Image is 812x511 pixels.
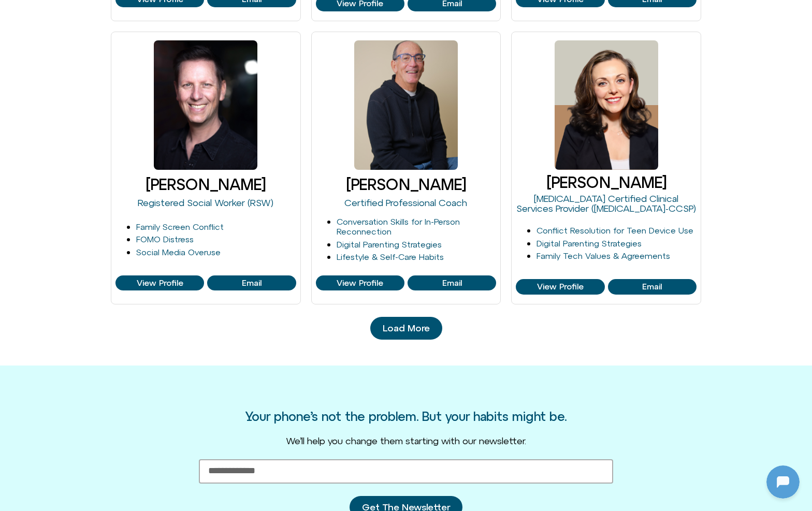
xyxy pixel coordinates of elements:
a: Family Tech Values & Agreements [536,251,670,260]
a: Family Screen Conflict [136,222,224,231]
a: Certified Professional Coach [344,197,467,208]
a: [MEDICAL_DATA] Certified Clinical Services Provider ([MEDICAL_DATA]-CCSP) [516,193,696,214]
a: [PERSON_NAME] [546,173,666,191]
a: FOMO Distress [136,235,194,244]
h2: [DOMAIN_NAME] [31,7,159,20]
p: hi [190,88,196,100]
span: View Profile [337,279,383,288]
textarea: Message Input [18,333,161,344]
a: Social Media Overuse [136,247,221,257]
a: View Profile of Mark Diamond [316,275,404,291]
a: Digital Parenting Strategies [536,239,642,248]
a: Conversation Skills for In-Person Reconnection [337,217,460,236]
span: Email [642,282,662,291]
p: Got it — share your email so I can pick up where we left off or start the quiz with you. [30,215,185,253]
svg: Close Chatbot Button [181,5,198,22]
img: N5FCcHC.png [3,297,17,312]
a: View Profile of Larry Borins [207,275,296,291]
span: We’ll help you change them starting with our newsletter. [286,435,526,446]
p: I notice you stepped away — that’s totally okay. Come back when you’re ready, I’m here to help. [30,270,185,308]
a: [PERSON_NAME] [346,176,466,193]
span: View Profile [137,279,183,288]
p: Hey — I’m [DOMAIN_NAME], your balance coach. Thanks for being here. [30,118,185,143]
svg: Voice Input Button [177,330,194,347]
a: Registered Social Worker (RSW) [138,197,273,208]
a: Lifestyle & Self-Care Habits [337,252,444,261]
button: Expand Header Button [3,3,205,24]
img: N5FCcHC.png [9,5,26,22]
p: Got it — share your email so I can pick up where we left off or start the quiz with you. [30,160,185,198]
a: Conflict Resolution for Teen Device Use [536,226,693,235]
a: [PERSON_NAME] [146,176,266,193]
a: View Profile of Melina Viola [608,279,697,295]
p: [DATE] [90,62,118,75]
img: N5FCcHC.png [3,133,17,147]
a: Digital Parenting Strategies [337,240,442,249]
img: N5FCcHC.png [3,242,17,257]
img: N5FCcHC.png [3,187,17,202]
iframe: Botpress [766,465,800,499]
a: View Profile of Larry Borins [115,275,204,291]
span: View Profile [537,282,584,291]
span: Email [242,279,262,288]
span: Load More [383,323,430,333]
a: Load More [370,317,442,340]
svg: Restart Conversation Button [163,5,181,22]
a: View Profile of Melina Viola [516,279,604,295]
a: View Profile of Mark Diamond [408,275,496,291]
span: Email [442,279,462,288]
h3: Your phone’s not the problem. But your habits might be. [245,410,567,423]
